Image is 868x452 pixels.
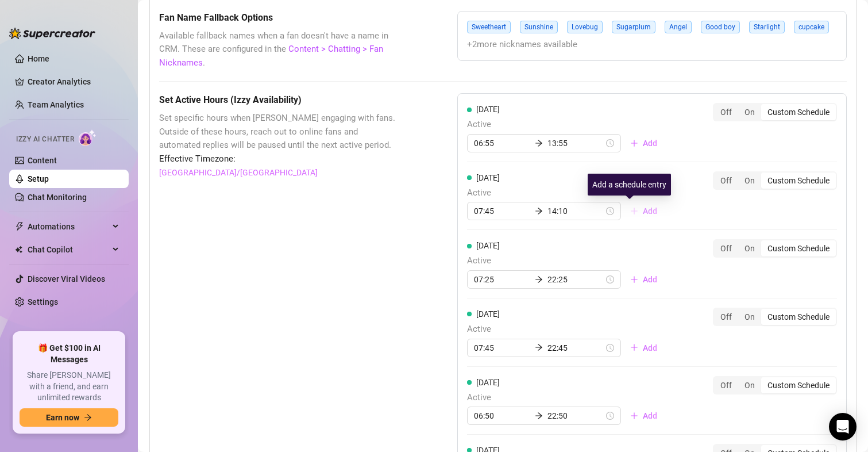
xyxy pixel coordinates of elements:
span: Automations [28,217,109,236]
span: Starlight [749,21,785,33]
div: Custom Schedule [761,309,836,325]
button: Add [621,407,666,425]
div: Custom Schedule [761,377,836,393]
span: arrow-right [535,343,543,351]
div: Off [714,377,738,393]
div: On [738,104,761,120]
div: segmented control [713,239,837,258]
input: End time [547,273,604,286]
a: Team Analytics [28,100,84,109]
span: [DATE] [476,241,500,250]
input: End time [547,409,604,422]
input: Start time [474,342,530,354]
span: Lovebug [567,21,603,33]
div: segmented control [713,171,837,190]
div: On [738,309,761,325]
span: cupcake [794,21,829,33]
div: segmented control [713,103,837,121]
a: Setup [28,174,49,183]
button: Earn nowarrow-right [20,408,118,427]
span: Angel [665,21,692,33]
a: Content [28,156,57,165]
a: Discover Viral Videos [28,274,105,284]
span: Active [467,391,666,405]
input: End time [547,342,604,354]
span: + 2 more nicknames available [467,38,834,52]
span: plus [630,275,638,284]
div: Off [714,173,738,189]
a: Chat Monitoring [28,193,87,202]
span: Active [467,186,666,200]
div: Add a schedule entry [588,174,671,196]
a: Settings [28,297,58,307]
span: Sugarplum [612,21,655,33]
span: Active [467,118,666,132]
div: segmented control [713,376,837,394]
input: End time [547,205,604,217]
span: plus [630,412,638,420]
span: Active [467,254,666,268]
div: Custom Schedule [761,104,836,120]
h5: Set Active Hours (Izzy Availability) [159,93,400,107]
span: arrow-right [535,207,543,215]
span: Add [643,206,657,216]
span: Add [643,275,657,284]
input: Start time [474,205,530,217]
img: AI Chatter [79,129,97,146]
img: logo-BBDzfeDw.svg [9,28,95,39]
input: Start time [474,137,530,150]
div: Off [714,240,738,256]
a: [GEOGRAPHIC_DATA]/[GEOGRAPHIC_DATA] [159,166,318,179]
div: segmented control [713,308,837,326]
input: Start time [474,409,530,422]
span: [DATE] [476,378,500,387]
span: arrow-right [535,412,543,420]
h5: Fan Name Fallback Options [159,11,400,25]
button: Add [621,202,666,220]
span: [DATE] [476,309,500,319]
span: Add [643,343,657,353]
span: Good boy [701,21,740,33]
span: Available fallback names when a fan doesn't have a name in CRM. These are configured in the . [159,29,400,70]
input: Start time [474,273,530,286]
span: [DATE] [476,173,500,182]
input: End time [547,137,604,150]
span: plus [630,139,638,147]
div: Off [714,309,738,325]
a: Creator Analytics [28,72,119,91]
span: Earn now [46,413,79,422]
a: Content > Chatting > Fan Nicknames [159,44,383,68]
span: Izzy AI Chatter [16,134,74,145]
div: On [738,173,761,189]
div: On [738,240,761,256]
button: Add [621,339,666,357]
span: Sunshine [520,21,558,33]
div: On [738,377,761,393]
img: Chat Copilot [15,246,22,254]
span: Add [643,139,657,148]
span: plus [630,343,638,351]
span: Active [467,323,666,336]
span: Effective Timezone: [159,152,400,166]
span: arrow-right [535,139,543,147]
span: arrow-right [84,413,92,422]
div: Custom Schedule [761,240,836,256]
div: Off [714,104,738,120]
span: Share [PERSON_NAME] with a friend, and earn unlimited rewards [20,370,118,404]
span: arrow-right [535,275,543,284]
span: Add [643,411,657,420]
span: 🎁 Get $100 in AI Messages [20,343,118,365]
span: thunderbolt [15,222,24,231]
span: Sweetheart [467,21,511,33]
span: [DATE] [476,105,500,114]
span: Chat Copilot [28,240,109,259]
a: Home [28,54,49,63]
button: Add [621,134,666,152]
span: plus [630,207,638,215]
div: Custom Schedule [761,173,836,189]
div: Open Intercom Messenger [829,413,857,440]
span: Set specific hours when [PERSON_NAME] engaging with fans. Outside of these hours, reach out to on... [159,112,400,152]
button: Add [621,270,666,289]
